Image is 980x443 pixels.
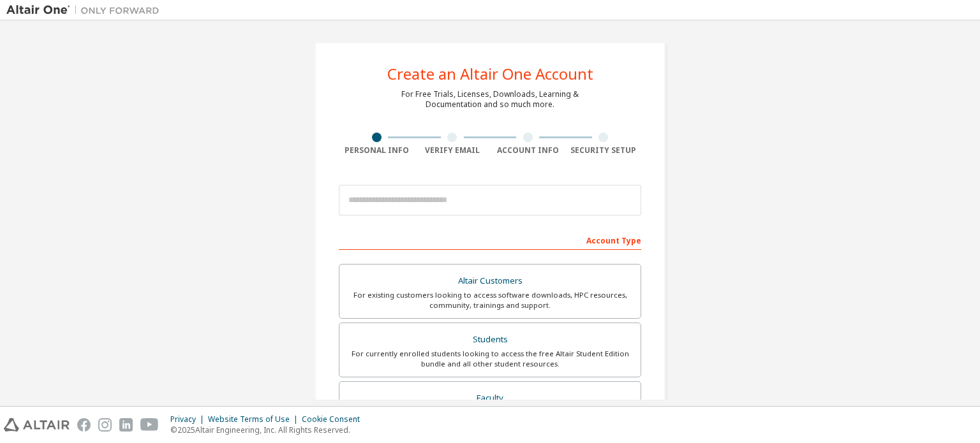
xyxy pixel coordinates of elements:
div: Security Setup [566,145,642,156]
p: © 2025 Altair Engineering, Inc. All Rights Reserved. [170,425,367,435]
img: youtube.svg [140,418,159,432]
div: Personal Info [339,145,415,156]
img: facebook.svg [77,418,91,432]
div: Verify Email [415,145,491,156]
img: linkedin.svg [119,418,133,432]
div: For existing customers looking to access software downloads, HPC resources, community, trainings ... [347,290,633,310]
div: Privacy [170,414,208,425]
div: Altair Customers [347,272,633,290]
div: For currently enrolled students looking to access the free Altair Student Edition bundle and all ... [347,349,633,369]
div: Faculty [347,389,633,407]
div: For Free Trials, Licenses, Downloads, Learning & Documentation and so much more. [401,89,579,110]
img: instagram.svg [98,418,112,432]
div: Create an Altair One Account [387,66,593,82]
div: Website Terms of Use [208,414,302,425]
div: Cookie Consent [302,414,367,425]
img: altair_logo.svg [4,418,70,432]
div: Account Type [339,229,641,250]
div: Students [347,331,633,349]
img: Altair One [6,4,166,17]
div: Account Info [490,145,566,156]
